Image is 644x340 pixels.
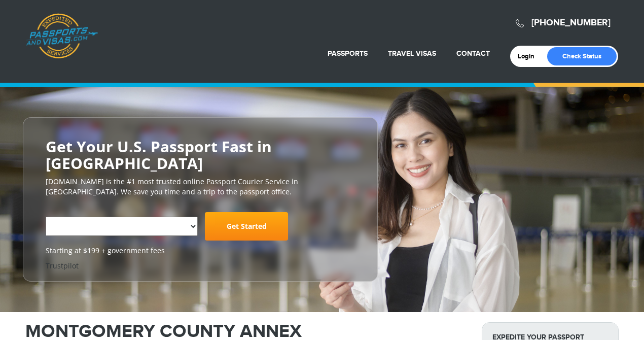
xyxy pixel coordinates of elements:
a: Passports [328,49,368,58]
a: [PHONE_NUMBER] [531,17,611,28]
h2: Get Your U.S. Passport Fast in [GEOGRAPHIC_DATA] [46,138,355,172]
a: Check Status [547,47,617,65]
a: Passports & [DOMAIN_NAME] [26,13,98,59]
a: Travel Visas [388,49,436,58]
a: Get Started [205,212,288,241]
a: Login [518,52,542,60]
span: Starting at $199 + government fees [46,246,355,256]
p: [DOMAIN_NAME] is the #1 most trusted online Passport Courier Service in [GEOGRAPHIC_DATA]. We sav... [46,177,355,197]
a: Trustpilot [46,261,79,270]
a: Contact [456,49,490,58]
